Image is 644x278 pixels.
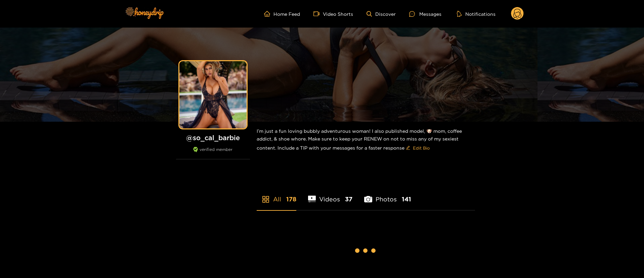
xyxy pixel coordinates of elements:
[313,11,323,17] span: video-camera
[406,146,410,151] span: edit
[367,11,396,17] a: Discover
[176,133,250,142] h1: @ so_cal_barbie
[308,180,353,210] li: Videos
[313,11,353,17] a: Video Shorts
[364,180,411,210] li: Photos
[345,195,352,203] span: 37
[409,10,441,18] div: Messages
[176,147,250,159] div: verified member
[264,11,300,17] a: Home Feed
[262,195,270,203] span: appstore
[455,10,498,17] button: Notifications
[257,180,296,210] li: All
[404,143,431,153] button: editEdit Bio
[257,122,475,159] div: I’m just a fun loving bubbly adventurous woman! I also published model, 🐶 mom, coffee addict, & s...
[264,11,273,17] span: home
[413,145,430,151] span: Edit Bio
[286,195,296,203] span: 178
[402,195,411,203] span: 141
